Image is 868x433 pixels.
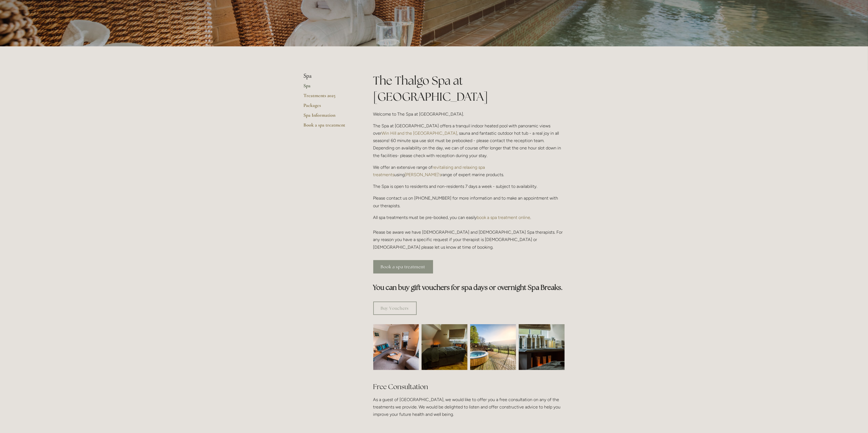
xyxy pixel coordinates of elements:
a: Win Hill and the [GEOGRAPHIC_DATA] [382,131,457,136]
a: book a spa treatment online [477,215,530,220]
p: As a guest of [GEOGRAPHIC_DATA], we would like to offer you a free consultation on any of the tre... [373,396,565,418]
a: Buy Vouchers [373,302,417,315]
h2: Free Consultation [373,382,565,392]
p: The Spa at [GEOGRAPHIC_DATA] offers a tranquil indoor heated pool with panoramic views over , sau... [373,122,565,159]
a: [PERSON_NAME]'s [405,172,442,177]
img: Waiting room, spa room, Losehill House Hotel and Spa [362,324,431,370]
a: Treatments 2025 [304,92,356,102]
p: All spa treatments must be pre-booked, you can easily . Please be aware we have [DEMOGRAPHIC_DATA... [373,214,565,251]
img: Body creams in the spa room, Losehill House Hotel and Spa [507,324,576,370]
img: Outdoor jacuzzi with a view of the Peak District, Losehill House Hotel and Spa [470,324,516,370]
p: Welcome to The Spa at [GEOGRAPHIC_DATA]. [373,110,565,118]
p: The Spa is open to residents and non-residents 7 days a week - subject to availability. [373,183,565,190]
a: Spa Information [304,112,356,122]
p: We offer an extensive range of using range of expert marine products. [373,164,565,178]
img: Spa room, Losehill House Hotel and Spa [410,324,479,370]
p: Please contact us on [PHONE_NUMBER] for more information and to make an appointment with our ther... [373,194,565,209]
a: Book a spa treatment [373,260,433,273]
a: Spa [304,83,356,92]
a: Packages [304,102,356,112]
h1: The Thalgo Spa at [GEOGRAPHIC_DATA] [373,73,565,105]
a: Book a spa treatment [304,122,356,132]
strong: You can buy gift vouchers for spa days or overnight Spa Breaks. [373,283,563,292]
li: Spa [304,73,356,80]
